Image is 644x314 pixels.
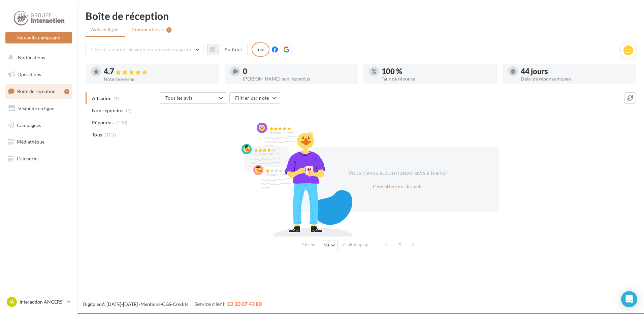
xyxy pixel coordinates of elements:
a: Campagnes [4,118,73,132]
span: résultats/page [342,242,369,248]
button: Au total [207,44,248,55]
span: 02 30 07 43 80 [227,301,262,307]
div: Taux de réponse [382,76,492,81]
div: Vous n'avez aucun nouvel avis à traiter [340,168,456,177]
button: 10 [321,241,338,250]
span: Tous les avis [165,95,193,101]
span: Notifications [18,55,45,60]
span: Tous [92,131,102,138]
div: 100 % [382,68,492,75]
div: 1 [64,89,69,94]
span: © [DATE]-[DATE] - - - [83,301,262,307]
span: Non répondus [92,107,123,114]
span: 10 [324,243,329,248]
div: Note moyenne [104,77,214,82]
span: Médiathèque [17,139,44,145]
a: Digitaleo [83,301,102,307]
a: IA Interaction ANGERS [5,295,72,308]
a: Médiathèque [4,135,73,149]
span: Boîte de réception [17,88,56,94]
button: Au total [219,44,248,55]
span: Commentaires [132,26,164,33]
button: Choisir un point de vente ou un code magasin [86,44,203,55]
div: Délai de réponse moyen [521,76,631,81]
p: Interaction ANGERS [20,299,64,305]
span: Répondus [92,119,114,126]
span: Calendrier [17,156,39,161]
a: Opérations [4,67,73,82]
button: Tous les avis [160,92,227,104]
span: (1) [126,108,132,113]
button: Consulter tous les avis [370,183,425,191]
div: 1 [166,27,171,33]
div: Tous [252,42,269,57]
a: Visibilité en ligne [4,101,73,116]
div: Boîte de réception [86,11,636,21]
div: 4.7 [104,68,214,75]
span: Campagnes [17,122,41,128]
span: Choisir un point de vente ou un code magasin [91,46,191,52]
span: IA [9,299,14,305]
a: Calendrier [4,152,73,166]
a: Mentions [140,301,160,307]
button: Nouvelle campagne [5,32,72,43]
a: Boîte de réception1 [4,84,73,98]
span: Service client [194,301,225,307]
a: CGS [162,301,171,307]
div: [PERSON_NAME] non répondus [243,76,353,81]
div: 0 [243,68,353,75]
span: (100) [116,120,128,125]
span: Opérations [18,71,41,77]
span: 1 [394,239,405,250]
div: Open Intercom Messenger [621,291,637,307]
span: Visibilité en ligne [18,105,54,111]
span: (101) [105,132,116,137]
span: Afficher [302,242,317,248]
button: Notifications [4,51,71,65]
div: 44 jours [521,68,631,75]
a: Crédits [173,301,188,307]
button: Filtrer par note [229,92,280,104]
